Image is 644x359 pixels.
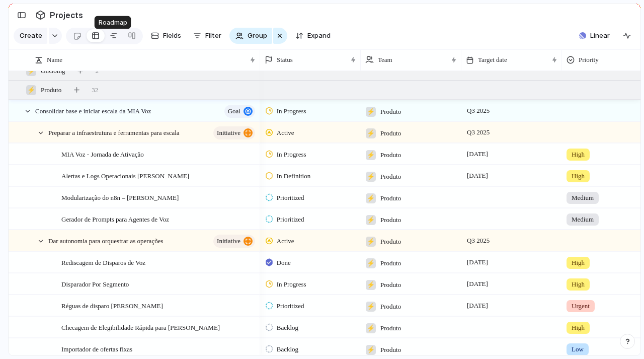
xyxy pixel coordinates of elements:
[26,66,36,76] div: ⚡
[572,279,585,290] span: High
[14,28,47,44] button: Create
[366,172,376,182] div: ⚡
[464,235,492,247] span: Q3 2025
[380,172,401,182] span: Produto
[380,128,401,138] span: Produto
[213,235,255,248] button: initiative
[380,345,401,355] span: Produto
[464,126,492,138] span: Q3 2025
[217,234,240,248] span: initiative
[147,28,185,44] button: Fields
[277,171,311,181] span: In Definition
[464,148,491,160] span: [DATE]
[572,301,590,311] span: Urgent
[572,344,584,354] span: Low
[277,55,293,65] span: Status
[464,300,491,312] span: [DATE]
[366,128,376,138] div: ⚡
[464,105,492,117] span: Q3 2025
[380,215,401,225] span: Produto
[277,301,304,311] span: Prioritized
[277,214,304,225] span: Prioritized
[163,31,181,41] span: Fields
[366,237,376,247] div: ⚡
[366,215,376,225] div: ⚡
[92,85,98,95] span: 32
[572,258,585,268] span: High
[61,343,132,354] span: Importador de ofertas fixas
[366,345,376,355] div: ⚡
[572,171,585,181] span: High
[366,150,376,160] div: ⚡
[380,107,401,117] span: Produto
[366,302,376,312] div: ⚡
[380,323,401,333] span: Produto
[366,107,376,117] div: ⚡
[380,237,401,247] span: Produto
[248,31,267,41] span: Group
[464,256,491,268] span: [DATE]
[47,55,62,65] span: Name
[26,85,36,95] div: ⚡
[277,323,298,333] span: Backlog
[575,28,614,43] button: Linear
[366,193,376,203] div: ⚡
[228,104,240,118] span: goal
[464,278,491,290] span: [DATE]
[189,28,225,44] button: Filter
[572,193,594,203] span: Medium
[61,300,163,311] span: Réguas de disparo [PERSON_NAME]
[41,66,65,76] span: OnGoing
[366,258,376,268] div: ⚡
[95,16,131,29] div: Roadmap
[61,321,220,333] span: Checagem de Elegibilidade Rápida para [PERSON_NAME]
[61,256,145,268] span: Rediscagem de Disparos de Voz
[277,193,304,203] span: Prioritized
[572,323,585,333] span: High
[217,126,240,140] span: initiative
[41,85,61,95] span: Produto
[48,126,180,138] span: Preparar a infraestrutura e ferramentas para escala
[478,55,507,65] span: Target date
[572,150,585,160] span: High
[366,280,376,290] div: ⚡
[277,344,298,354] span: Backlog
[277,150,306,160] span: In Progress
[20,31,42,41] span: Create
[61,191,179,203] span: Modularização do n8n – [PERSON_NAME]
[380,258,401,268] span: Produto
[48,235,163,246] span: Dar autonomia para orquestrar as operações
[380,280,401,290] span: Produto
[277,236,294,246] span: Active
[291,28,335,44] button: Expand
[380,193,401,203] span: Produto
[61,278,129,290] span: Disparador Por Segmento
[590,31,610,41] span: Linear
[380,302,401,312] span: Produto
[35,105,151,116] span: Consolidar base e iniciar escala da MIA Voz
[61,213,169,225] span: Gerador de Prompts para Agentes de Voz
[572,214,594,225] span: Medium
[378,55,392,65] span: Team
[380,150,401,160] span: Produto
[224,105,255,118] button: goal
[277,128,294,138] span: Active
[579,55,599,65] span: Priority
[464,170,491,182] span: [DATE]
[61,170,189,181] span: Alertas e Logs Operacionais [PERSON_NAME]
[277,258,291,268] span: Done
[277,106,306,116] span: In Progress
[366,323,376,333] div: ⚡
[277,279,306,290] span: In Progress
[205,31,221,41] span: Filter
[229,28,272,44] button: Group
[95,66,99,76] span: 2
[213,126,255,139] button: initiative
[48,6,85,24] span: Projects
[61,148,144,160] span: MIA Voz - Jornada de Ativação
[307,31,331,41] span: Expand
